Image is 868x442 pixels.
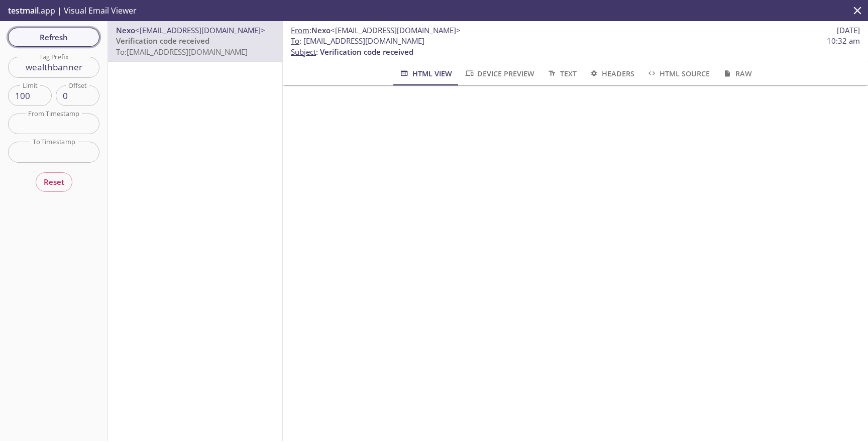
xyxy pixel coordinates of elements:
span: Headers [589,67,634,80]
span: Verification code received [320,47,413,57]
span: Raw [722,67,751,80]
div: Nexo<[EMAIL_ADDRESS][DOMAIN_NAME]>Verification code receivedTo:[EMAIL_ADDRESS][DOMAIN_NAME] [108,21,282,61]
span: To: [EMAIL_ADDRESS][DOMAIN_NAME] [116,47,248,57]
span: : [EMAIL_ADDRESS][DOMAIN_NAME] [291,36,424,46]
span: HTML View [399,67,452,80]
span: : [291,25,461,36]
span: 10:32 am [827,36,860,46]
span: Reset [44,175,64,188]
span: From [291,25,309,35]
span: Nexo [311,25,331,35]
span: Device Preview [464,67,534,80]
span: <[EMAIL_ADDRESS][DOMAIN_NAME]> [331,25,461,35]
span: To [291,36,299,46]
span: Verification code received [116,36,209,46]
span: Nexo [116,25,135,35]
button: Reset [36,172,72,191]
span: [DATE] [837,25,860,36]
nav: emails [108,21,282,62]
span: HTML Source [646,67,710,80]
p: : [291,36,860,57]
span: Refresh [16,31,91,44]
span: Text [547,67,576,80]
span: <[EMAIL_ADDRESS][DOMAIN_NAME]> [135,25,265,35]
button: Refresh [8,28,99,47]
span: testmail [8,5,39,16]
span: Subject [291,47,316,57]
